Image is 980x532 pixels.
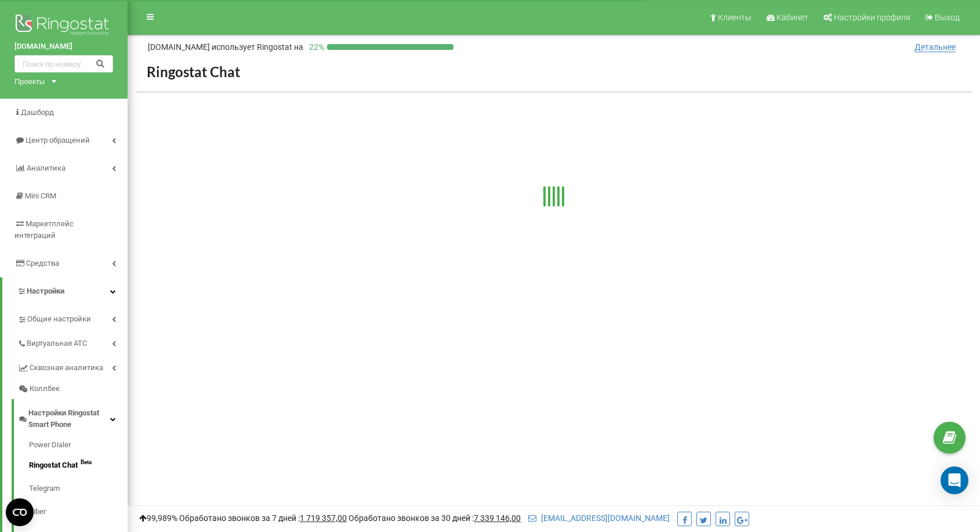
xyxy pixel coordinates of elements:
[21,108,54,117] span: Дашборд
[17,378,128,399] a: Коллбек
[29,477,128,500] a: Telegram
[300,513,347,523] u: 1 719 357,00
[179,513,347,523] span: Обработано звонков за 7 дней :
[14,75,45,87] div: Проекты
[941,466,968,494] div: Open Intercom Messenger
[17,399,128,435] a: Настройки Ringostat Smart Phone
[27,164,66,172] span: Аналитика
[26,259,59,267] span: Средства
[30,362,103,374] span: Сквозная аналитика
[25,191,56,200] span: Mini CRM
[29,454,128,477] a: Ringostat ChatBeta
[718,13,752,22] span: Клиенты
[2,277,128,305] a: Настройки
[6,498,34,526] button: Open CMP widget
[528,513,670,523] a: [EMAIL_ADDRESS][DOMAIN_NAME]
[28,407,110,430] span: Настройки Ringostat Smart Phone
[14,41,113,52] a: [DOMAIN_NAME]
[27,338,87,349] span: Виртуальная АТС
[349,513,521,523] span: Обработано звонков за 30 дней :
[29,500,128,523] a: Viber
[139,513,177,523] span: 99,989%
[30,383,60,395] span: Коллбек
[14,12,113,41] img: Ringostat logo
[27,313,91,325] span: Общие настройки
[776,13,808,22] span: Кабинет
[147,63,961,81] h2: Ringostat Chat
[474,513,521,523] u: 7 339 146,00
[27,287,64,295] span: Настройки
[26,136,90,144] span: Центр обращений
[914,42,956,52] span: Детальнее
[834,13,910,22] span: Настройки профиля
[935,13,960,22] span: Выход
[14,55,113,73] input: Поиск по номеру
[14,219,74,240] span: Маркетплейс интеграций
[17,330,128,354] a: Виртуальная АТС
[303,41,327,53] p: 22 %
[17,354,128,378] a: Сквозная аналитика
[17,305,128,330] a: Общие настройки
[29,439,128,454] a: Power Dialer
[148,41,303,53] p: [DOMAIN_NAME]
[212,42,303,52] span: использует Ringostat на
